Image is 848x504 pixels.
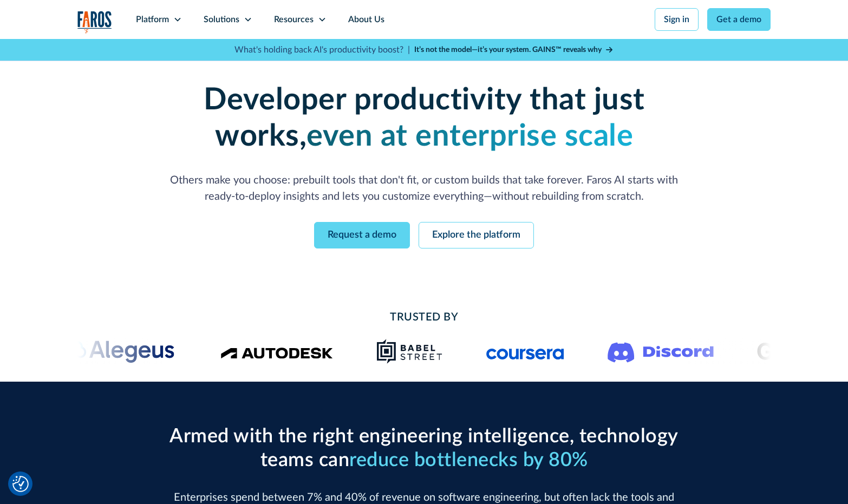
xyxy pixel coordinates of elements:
[414,44,614,56] a: It’s not the model—it’s your system. GAINS™ reveals why
[608,340,714,363] img: Logo of the communication platform Discord.
[164,309,684,325] h2: Trusted By
[234,43,410,56] p: What's holding back AI's productivity boost? |
[655,8,699,31] a: Sign in
[204,13,239,26] div: Solutions
[414,46,602,54] strong: It’s not the model—it’s your system. GAINS™ reveals why
[12,476,29,492] img: Revisit consent button
[306,121,633,152] strong: even at enterprise scale
[314,222,410,248] a: Request a demo
[136,13,169,26] div: Platform
[77,11,112,33] a: home
[77,11,112,33] img: Logo of the analytics and reporting company Faros.
[486,343,564,360] img: Logo of the online learning platform Coursera.
[204,85,645,152] strong: Developer productivity that just works,
[164,172,684,205] p: Others make you choose: prebuilt tools that don't fit, or custom builds that take forever. Faros ...
[376,338,443,364] img: Babel Street logo png
[164,425,684,472] h2: Armed with the right engineering intelligence, technology teams can
[12,476,29,492] button: Cookie Settings
[349,450,588,470] span: reduce bottlenecks by 80%
[419,222,534,248] a: Explore the platform
[220,344,333,359] img: Logo of the design software company Autodesk.
[707,8,771,31] a: Get a demo
[274,13,314,26] div: Resources
[66,338,177,364] img: Alegeus logo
